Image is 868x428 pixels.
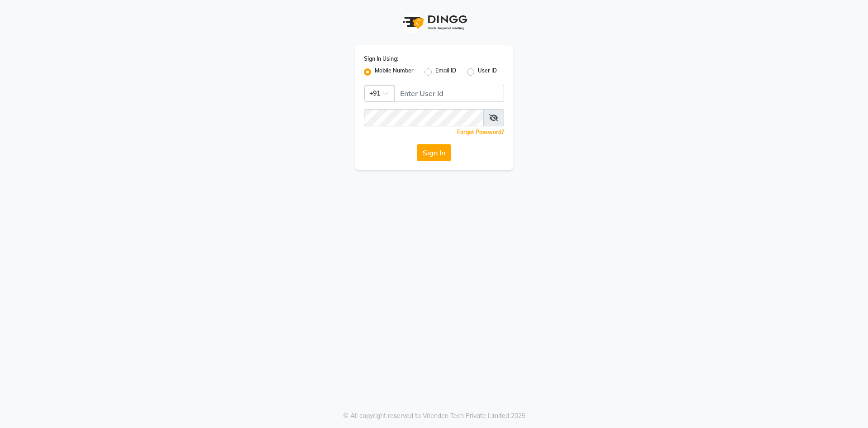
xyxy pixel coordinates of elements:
label: Email ID [435,67,456,77]
input: Username [364,109,484,126]
button: Sign In [417,144,451,161]
label: Sign In Using: [364,55,398,63]
label: Mobile Number [375,67,414,77]
label: User ID [478,67,497,77]
img: logo1.svg [398,9,470,36]
input: Username [394,85,504,102]
a: Forgot Password? [457,129,504,135]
